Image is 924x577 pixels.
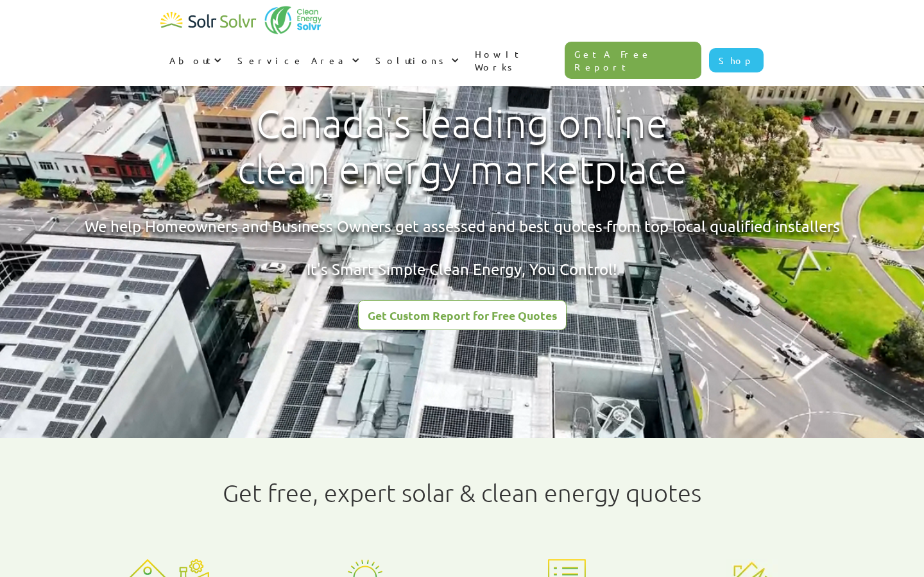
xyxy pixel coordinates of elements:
[85,215,840,280] div: We help Homeowners and Business Owners get assessed and best quotes from top local qualified inst...
[227,101,698,193] h1: Canada's leading online clean energy marketplace
[709,48,764,72] a: Shop
[237,54,348,67] div: Service Area
[358,300,567,330] a: Get Custom Report for Free Quotes
[565,42,702,79] a: Get A Free Report
[375,54,448,67] div: Solutions
[223,479,701,507] h1: Get free, expert solar & clean energy quotes
[368,310,557,321] div: Get Custom Report for Free Quotes
[466,35,565,86] a: How It Works
[169,54,210,67] div: About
